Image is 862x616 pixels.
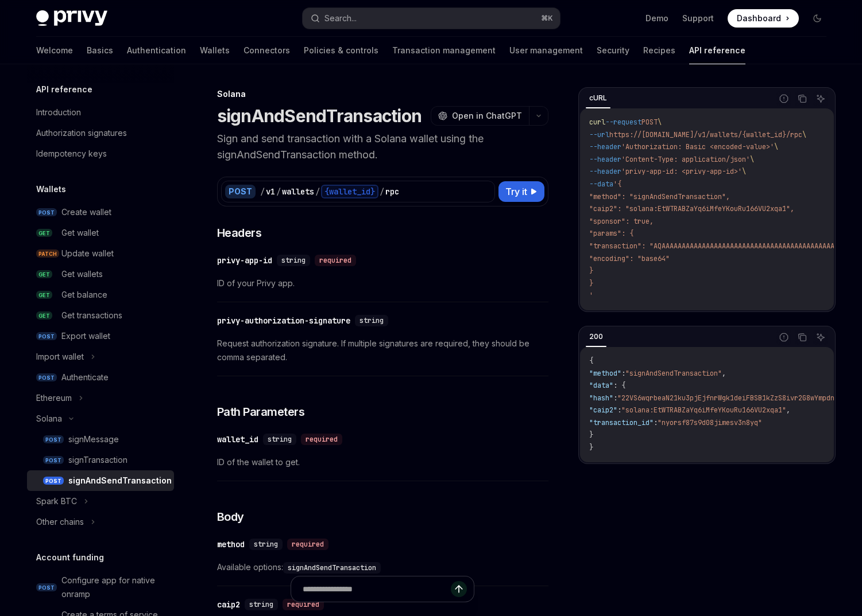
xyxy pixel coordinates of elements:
span: \ [742,167,746,176]
span: '{ [613,180,621,189]
a: Demo [645,13,668,24]
span: POST [43,435,64,444]
div: Get transactions [61,309,122,322]
h5: Account funding [36,551,104,564]
div: cURL [586,91,610,105]
span: Dashboard [737,13,781,24]
span: POST [36,373,57,382]
span: POST [36,332,57,341]
button: Copy the contents from the code block [795,330,810,345]
div: / [260,186,265,197]
span: "sponsor": true, [589,217,654,226]
a: POSTCreate wallet [27,202,174,223]
div: method [217,539,245,550]
button: Spark BTC [27,491,94,512]
a: Support [682,13,714,24]
a: Introduction [27,102,174,123]
span: \ [802,130,806,139]
span: Request authorization signature. If multiple signatures are required, they should be comma separa... [217,337,548,364]
button: Other chains [27,512,101,532]
div: Update wallet [61,247,114,260]
p: Sign and send transaction with a Solana wallet using the signAndSendTransaction method. [217,131,548,163]
input: Ask a question... [303,576,451,602]
span: POST [641,118,658,127]
span: "method" [589,369,621,378]
h1: signAndSendTransaction [217,106,422,126]
span: GET [36,270,52,279]
div: Create wallet [61,205,111,219]
span: "solana:EtWTRABZaYq6iMfeYKouRu166VU2xqa1" [621,406,786,415]
button: Toggle dark mode [808,9,826,28]
span: --header [589,167,621,176]
a: POSTExport wallet [27,326,174,346]
span: GET [36,311,52,320]
span: POST [43,477,64,485]
div: v1 [266,186,275,197]
button: Solana [27,408,79,429]
a: POSTAuthenticate [27,367,174,388]
a: Policies & controls [304,37,378,64]
span: string [254,540,278,549]
div: 200 [586,330,606,344]
button: Try it [498,181,544,202]
a: Connectors [243,37,290,64]
span: Available options: [217,560,548,574]
span: PATCH [36,249,59,258]
div: wallet_id [217,434,258,445]
a: API reference [689,37,745,64]
span: { [589,356,593,365]
span: } [589,430,593,439]
h5: Wallets [36,182,66,196]
a: Welcome [36,37,73,64]
span: POST [36,583,57,592]
span: Headers [217,225,262,241]
a: GETGet transactions [27,305,174,326]
a: POSTsignTransaction [27,450,174,470]
span: --url [589,130,609,139]
span: \ [774,142,778,151]
div: required [315,255,356,266]
span: : [621,369,625,378]
span: , [722,369,726,378]
div: {wallet_id} [321,185,378,198]
span: "method": "signAndSendTransaction", [589,192,730,201]
div: privy-app-id [217,255,272,266]
span: 'Authorization: Basic <encoded-value>' [621,142,774,151]
div: required [287,539,328,550]
span: "signAndSendTransaction" [625,369,722,378]
a: PATCHUpdate wallet [27,243,174,264]
div: Get wallet [61,226,99,240]
span: --request [605,118,641,127]
span: ⌘ K [541,14,553,23]
span: } [589,266,593,275]
span: --header [589,142,621,151]
button: Import wallet [27,346,101,367]
div: Solana [217,88,548,100]
a: Transaction management [392,37,496,64]
a: User management [509,37,583,64]
div: POST [225,185,256,198]
div: signAndSendTransaction [68,474,172,488]
div: Export wallet [61,329,110,343]
span: \ [750,155,754,164]
span: : [613,393,617,403]
span: } [589,443,593,452]
img: dark logo [36,10,107,26]
span: string [281,256,306,265]
a: Authentication [127,37,186,64]
span: "caip2": "solana:EtWTRABZaYq6iMfeYKouRu166VU2xqa1", [589,204,794,213]
button: Open in ChatGPT [431,106,529,126]
a: POSTsignMessage [27,429,174,450]
button: Report incorrect code [776,91,791,106]
a: GETGet wallet [27,223,174,243]
a: Security [597,37,629,64]
span: string [268,435,292,444]
a: Dashboard [728,9,799,28]
div: / [276,186,281,197]
div: Search... [324,11,357,25]
span: "nyorsf87s9d08jimesv3n8yq" [658,418,762,427]
div: / [380,186,384,197]
div: Introduction [36,106,81,119]
a: Basics [87,37,113,64]
button: Ask AI [813,330,828,345]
